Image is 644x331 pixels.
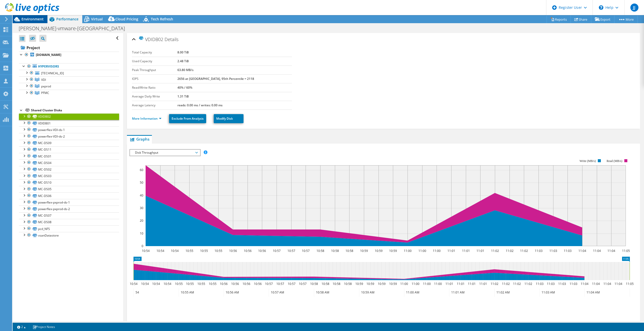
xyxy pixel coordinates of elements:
[580,282,588,286] text: 11:04
[603,282,611,286] text: 11:04
[19,192,119,199] a: MC-DS06
[411,282,419,286] text: 11:00
[129,282,137,286] text: 10:54
[132,59,178,64] label: Used Capacity
[457,282,464,286] text: 11:01
[563,249,571,253] text: 11:03
[156,249,164,253] text: 10:54
[91,17,103,21] span: Virtual
[140,180,143,185] text: 50
[132,103,178,108] label: Average Latency
[479,282,487,286] text: 11:01
[19,76,119,83] a: VDI
[591,15,614,23] a: Export
[132,116,162,121] a: More Information
[626,282,633,286] text: 11:05
[490,282,498,286] text: 11:02
[535,282,543,286] text: 11:03
[140,168,143,172] text: 60
[141,282,149,286] text: 10:54
[366,282,374,286] text: 10:59
[299,282,306,286] text: 10:57
[19,173,119,179] a: MC-DS03
[433,249,440,253] text: 11:00
[287,282,295,286] text: 10:57
[185,249,193,253] text: 10:55
[607,249,615,253] text: 11:04
[177,77,254,81] b: 2656 at [GEOGRAPHIC_DATA], 95th Percentile = 2118
[14,324,29,330] a: 2
[142,249,149,253] text: 10:54
[344,282,352,286] text: 10:58
[177,59,189,63] b: 2.48 TiB
[200,249,208,253] text: 10:55
[19,232,119,239] a: vsanDatastore
[140,231,143,236] text: 10
[389,282,397,286] text: 10:59
[549,249,557,253] text: 11:03
[21,17,44,21] span: Environment
[242,282,250,286] text: 10:56
[19,219,119,225] a: MC-DS08
[614,282,622,286] text: 11:04
[132,76,178,81] label: IOPS
[19,63,119,70] a: Hypervisors
[31,107,119,113] div: Shared Cluster Disks
[19,113,119,120] a: VDIDB02
[41,71,64,75] span: [TECHNICAL_ID]
[177,94,189,98] b: 1.31 TiB
[276,282,284,286] text: 10:57
[389,249,397,253] text: 10:59
[19,140,119,146] a: MC-DS09
[229,249,237,253] text: 10:56
[287,249,295,253] text: 10:57
[19,159,119,166] a: MC-DS04
[171,249,178,253] text: 10:54
[468,282,475,286] text: 11:01
[513,282,521,286] text: 11:02
[321,282,329,286] text: 10:58
[19,212,119,219] a: MC-DS07
[169,114,206,123] a: Exclude From Analysis
[592,282,600,286] text: 11:04
[310,282,318,286] text: 10:58
[41,78,46,82] span: VDI
[434,282,442,286] text: 11:00
[258,249,266,253] text: 10:56
[19,90,119,96] a: PFMC
[186,282,194,286] text: 10:55
[19,52,119,58] a: [DOMAIN_NAME]
[151,17,173,21] span: Tech Refresh
[132,68,178,73] label: Peak Throughput
[244,249,251,253] text: 10:56
[19,179,119,186] a: MC-DS10
[41,91,49,95] span: PFMC
[579,159,596,163] text: Write (MB/s)
[332,282,340,286] text: 10:58
[505,249,513,253] text: 11:02
[139,36,163,42] span: VDIDB02
[175,282,182,286] text: 10:55
[140,206,143,210] text: 30
[163,282,171,286] text: 10:54
[378,282,385,286] text: 10:59
[177,85,192,90] b: 40% / 60%
[115,17,138,21] span: Cloud Pricing
[593,249,601,253] text: 11:04
[273,249,280,253] text: 10:57
[19,153,119,159] a: MC-DS01
[231,282,239,286] text: 10:56
[19,199,119,206] a: powerflex-pxprod-ds-1
[165,36,178,42] span: Details
[254,282,261,286] text: 10:56
[345,249,353,253] text: 10:58
[447,249,455,253] text: 11:01
[331,249,339,253] text: 10:58
[29,324,59,330] a: Project Notes
[355,282,363,286] text: 10:59
[19,83,119,89] a: pxprod
[36,53,61,57] b: [DOMAIN_NAME]
[214,249,222,253] text: 10:55
[607,159,622,163] text: Read (MB/s)
[16,26,133,31] h1: [PERSON_NAME]-vmware-[GEOGRAPHIC_DATA]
